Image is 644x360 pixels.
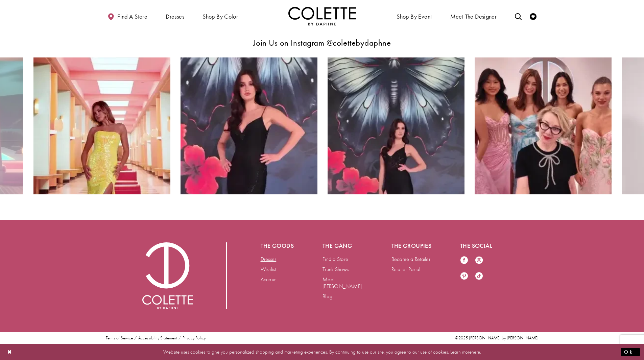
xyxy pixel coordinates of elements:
[183,336,206,340] a: Privacy Policy
[164,7,186,25] span: Dresses
[323,242,364,249] h5: The gang
[49,347,595,357] p: Website uses cookies to give you personalized shopping and marketing experiences. By continuing t...
[138,336,177,340] a: Accessibility Statement
[460,272,468,281] a: Visit our Pinterest - Opens in new tab
[621,348,640,356] button: Submit Dialog
[475,272,483,281] a: Visit our TikTok - Opens in new tab
[201,7,240,25] span: Shop by color
[103,336,208,340] ul: Post footer menu
[202,13,238,20] span: Shop by color
[253,37,325,48] span: Join Us on Instagram
[391,256,430,263] a: Become a Retailer
[323,266,349,273] a: Trunk Shows
[323,276,362,290] a: Meet [PERSON_NAME]
[327,37,391,48] a: Opens in new tab
[261,256,277,263] a: Dresses
[288,7,356,25] img: Colette by Daphne
[455,335,539,341] span: ©2025 [PERSON_NAME] by [PERSON_NAME]
[106,7,149,25] a: Find a store
[288,7,356,25] a: Visit Home Page
[117,13,147,20] span: Find a store
[328,57,464,194] a: Instagram Feed Action #0 - Opens in new tab
[460,256,468,265] a: Visit our Facebook - Opens in new tab
[323,256,348,263] a: Find a Store
[142,242,193,309] img: Colette by Daphne
[460,242,502,249] h5: The social
[181,57,317,194] a: Instagram Feed Action #0 - Opens in new tab
[166,13,184,20] span: Dresses
[475,256,483,265] a: Visit our Instagram - Opens in new tab
[450,13,497,20] span: Meet the designer
[261,276,278,283] a: Account
[528,7,538,25] a: Check Wishlist
[397,13,432,20] span: Shop By Event
[142,242,193,309] a: Visit Colette by Daphne Homepage
[449,7,499,25] a: Meet the designer
[457,253,493,284] ul: Follow us
[395,7,433,25] span: Shop By Event
[391,266,421,273] a: Retailer Portal
[4,346,16,358] button: Close Dialog
[261,242,296,249] h5: The goods
[261,266,276,273] a: Wishlist
[323,293,332,300] a: Blog
[106,336,133,340] a: Terms of Service
[33,57,170,194] a: Instagram Feed Action #0 - Opens in new tab
[472,349,480,355] a: here
[513,7,523,25] a: Toggle search
[391,242,433,249] h5: The groupies
[475,57,612,194] a: Instagram Feed Action #0 - Opens in new tab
